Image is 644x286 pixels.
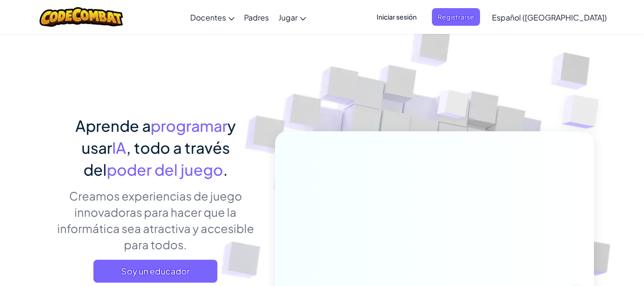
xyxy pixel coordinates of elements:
[377,12,417,21] font: Iniciar sesión
[487,4,612,30] a: Español ([GEOGRAPHIC_DATA])
[83,138,230,179] font: , todo a través del
[185,4,239,30] a: Docentes
[151,116,227,135] font: programar
[121,265,190,276] font: Soy un educador
[244,12,269,22] font: Padres
[107,160,223,179] font: poder del juego
[371,8,422,26] button: Iniciar sesión
[40,7,123,27] img: Logotipo de CodeCombat
[223,160,228,179] font: .
[190,12,226,22] font: Docentes
[492,12,607,22] font: Español ([GEOGRAPHIC_DATA])
[93,260,217,283] a: Soy un educador
[432,8,480,26] button: Registrarse
[278,12,297,22] font: Jugar
[438,12,474,21] font: Registrarse
[239,4,274,30] a: Padres
[419,71,488,142] img: Cubos superpuestos
[75,116,151,135] font: Aprende a
[57,189,254,252] font: Creamos experiencias de juego innovadoras para hacer que la informática sea atractiva y accesible...
[112,138,126,157] font: IA
[543,72,625,152] img: Cubos superpuestos
[274,4,311,30] a: Jugar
